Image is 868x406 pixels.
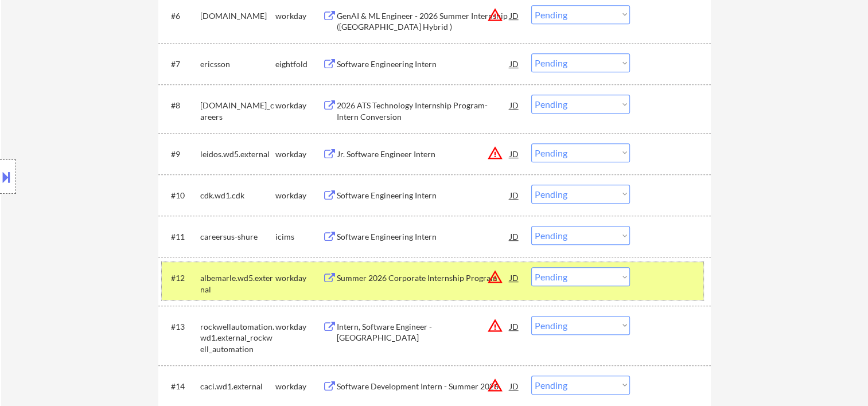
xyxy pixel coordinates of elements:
[275,10,322,22] div: workday
[200,10,275,22] div: [DOMAIN_NAME]
[337,321,510,343] div: Intern, Software Engineer - [GEOGRAPHIC_DATA]
[337,149,510,160] div: Jr. Software Engineer Intern
[487,7,503,23] button: warning_amber
[171,58,191,70] div: #7
[487,145,503,161] button: warning_amber
[275,58,322,70] div: eightfold
[337,231,510,243] div: Software Engineering Intern
[509,267,520,288] div: JD
[200,231,275,243] div: careersus-shure
[275,321,322,333] div: workday
[200,58,275,70] div: ericsson
[337,381,510,392] div: Software Development Intern - Summer 2026
[275,190,322,201] div: workday
[509,53,520,74] div: JD
[509,376,520,396] div: JD
[487,377,503,393] button: warning_amber
[509,316,520,337] div: JD
[509,143,520,164] div: JD
[200,149,275,160] div: leidos.wd5.external
[171,381,191,392] div: #14
[337,272,510,284] div: Summer 2026 Corporate Internship Program
[200,272,275,295] div: albemarle.wd5.external
[200,321,275,355] div: rockwellautomation.wd1.external_rockwell_automation
[509,95,520,115] div: JD
[275,272,322,284] div: workday
[171,10,191,22] div: #6
[509,185,520,205] div: JD
[509,226,520,247] div: JD
[487,318,503,334] button: warning_amber
[337,10,510,33] div: GenAI & ML Engineer - 2026 Summer Internship ([GEOGRAPHIC_DATA] Hybrid )
[200,381,275,392] div: caci.wd1.external
[337,58,510,70] div: Software Engineering Intern
[509,5,520,26] div: JD
[337,100,510,122] div: 2026 ATS Technology Internship Program- Intern Conversion
[200,100,275,122] div: [DOMAIN_NAME]_careers
[275,149,322,160] div: workday
[337,190,510,201] div: Software Engineering Intern
[275,231,322,243] div: icims
[200,190,275,201] div: cdk.wd1.cdk
[275,100,322,111] div: workday
[171,321,191,333] div: #13
[275,381,322,392] div: workday
[487,269,503,285] button: warning_amber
